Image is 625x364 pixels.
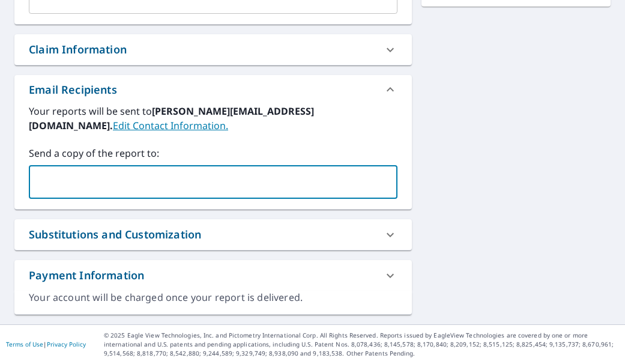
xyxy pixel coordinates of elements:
[47,340,86,348] a: Privacy Policy
[29,105,314,132] b: [PERSON_NAME][EMAIL_ADDRESS][DOMAIN_NAME].
[29,104,397,133] label: Your reports will be sent to
[29,82,117,98] div: Email Recipients
[6,340,43,348] a: Terms of Use
[29,146,397,160] label: Send a copy of the report to:
[113,119,228,132] a: EditContactInfo
[6,341,86,348] p: |
[29,267,144,284] div: Payment Information
[29,291,397,305] div: Your account will be charged once your report is delivered.
[104,331,619,358] p: © 2025 Eagle View Technologies, Inc. and Pictometry International Corp. All Rights Reserved. Repo...
[29,41,127,58] div: Claim Information
[29,226,201,243] div: Substitutions and Customization
[14,219,412,250] div: Substitutions and Customization
[14,260,412,291] div: Payment Information
[14,75,412,104] div: Email Recipients
[14,34,412,65] div: Claim Information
